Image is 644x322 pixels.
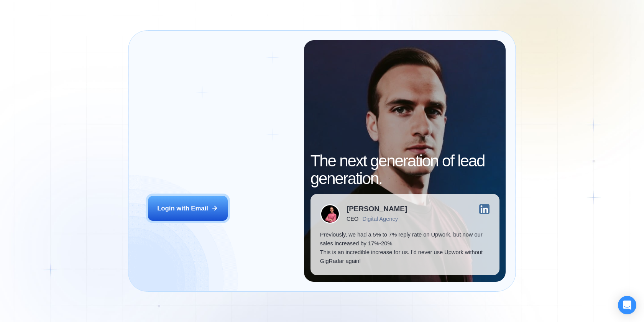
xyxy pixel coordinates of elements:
[157,204,208,213] div: Login with Email
[618,296,636,314] div: Open Intercom Messenger
[148,196,228,221] button: Login with Email
[347,205,407,213] div: [PERSON_NAME]
[310,152,499,187] h2: The next generation of lead generation.
[347,216,358,222] div: CEO
[320,230,490,266] p: Previously, we had a 5% to 7% reply rate on Upwork, but now our sales increased by 17%-20%. This ...
[362,216,398,222] div: Digital Agency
